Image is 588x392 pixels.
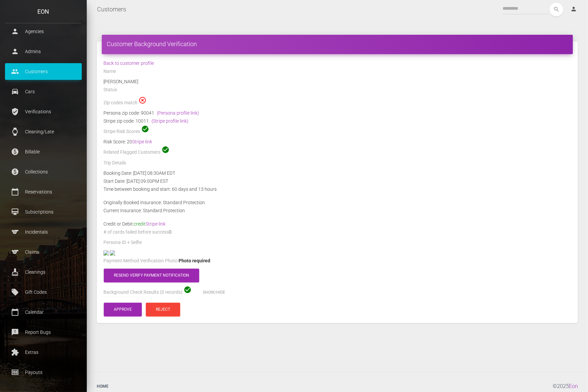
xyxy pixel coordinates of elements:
div: Booking Date: [DATE] 08:30AM EDT [98,169,576,177]
label: Background Check Results (0 records) [103,289,183,296]
span: check_circle [141,125,149,133]
h4: Customer Background Verification [107,40,568,48]
a: watch Cleaning/Late [5,123,82,140]
a: Customers [97,1,126,18]
a: Eon [569,383,578,389]
p: Subscriptions [10,207,77,217]
a: people Customers [5,63,82,80]
p: Incidentals [10,227,77,237]
a: extension Extras [5,344,82,361]
div: Originally Booked Insurance: Standard Protection [98,199,576,207]
a: local_offer Gift Codes [5,284,82,300]
a: Back to customer profile [103,60,154,66]
a: (Persona profile link) [157,110,199,116]
p: Report Bugs [10,327,77,337]
span: check_circle [184,286,192,294]
p: Billable [10,147,77,157]
a: person [565,3,583,16]
img: Ron-dl-2023.jpg [103,250,109,256]
a: sports Claims [5,244,82,260]
p: Calendar [10,307,77,317]
p: Verifications [10,107,77,117]
p: Collections [10,167,77,177]
a: person Agencies [5,23,82,40]
label: Payment Method Verification Photo [103,258,178,264]
button: Resend verify payment notification [104,269,199,282]
p: Claims [10,247,77,257]
button: Reject [146,303,180,316]
div: [PERSON_NAME] [98,78,576,86]
button: search [550,3,563,16]
p: Customers [10,67,77,77]
span: check_circle [162,146,170,154]
label: Stripe Risk Scores [103,128,140,135]
a: verified_user Verifications [5,103,82,120]
label: Name [103,68,116,75]
div: Stripe zip code: 10011 [103,117,571,125]
a: calendar_today Reservations [5,183,82,200]
a: person Admins [5,43,82,60]
div: Risk Score: 20 [103,138,571,146]
a: Stripe link [132,139,152,144]
p: Admins [10,46,77,56]
button: Show/Hide [193,286,235,299]
span: credit [134,221,166,227]
div: Credit or Debit: [98,220,576,228]
a: feedback Report Bugs [5,324,82,341]
span: highlight_off [138,96,146,104]
a: Stripe link [145,221,166,227]
p: Agencies [10,26,77,36]
p: Payouts [10,367,77,377]
a: paid Billable [5,143,82,160]
p: Gift Codes [10,287,77,297]
label: Trip Details [103,160,126,166]
div: Persona zip code: 90041 [103,109,571,117]
label: Zip codes match [103,100,137,106]
i: person [570,6,577,12]
span: Photo required [179,258,210,263]
div: 0 [98,228,576,238]
a: calendar_today Calendar [5,304,82,320]
a: (Stripe profile link) [152,118,189,124]
p: Extras [10,347,77,357]
button: Approve [104,303,142,316]
div: Current Insurance: Standard Protection [98,207,576,215]
a: money Payouts [5,364,82,381]
label: Status [103,87,117,93]
p: Cleaning/Late [10,127,77,137]
img: e88aae-legacy-shared-us-central1%2Fselfiefile%2Fimage%2F954569718%2Fshrine_processed%2F83d3cc7abf... [110,250,115,256]
a: cleaning_services Cleanings [5,264,82,280]
div: Start Date: [DATE] 09:00PM EST [98,177,576,185]
label: Related Flagged Customers [103,149,161,156]
label: # of cards failed before success [103,229,169,236]
p: Cars [10,87,77,97]
p: Cleanings [10,267,77,277]
label: Persona ID + Selfie [103,239,142,246]
a: drive_eta Cars [5,83,82,100]
div: Time between booking and start: 60 days and 13 hours [98,185,576,193]
a: paid Collections [5,163,82,180]
p: Reservations [10,187,77,197]
a: card_membership Subscriptions [5,204,82,220]
a: sports Incidentals [5,224,82,240]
